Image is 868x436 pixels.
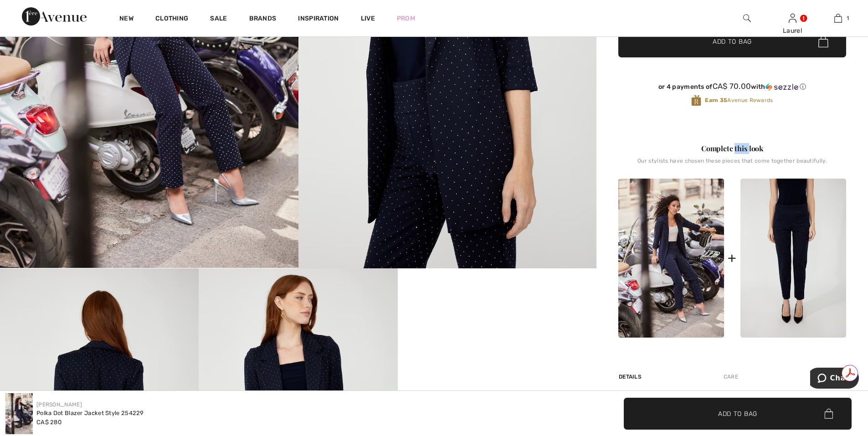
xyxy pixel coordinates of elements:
div: Our stylists have chosen these pieces that come together beautifully. [618,158,846,171]
a: Sale [210,15,227,24]
span: 1 [847,14,849,22]
span: Avenue Rewards [705,96,773,104]
div: + [728,248,736,268]
img: Sezzle [765,83,798,91]
strong: Earn 35 [705,97,727,103]
a: Brands [249,15,277,24]
div: Care [716,369,746,385]
a: Sign In [789,14,796,22]
span: CA$ 280 [36,419,62,426]
a: New [119,15,134,24]
img: Polka Dot Blazer Jacket Style 254229 [618,179,724,338]
a: Live [361,14,375,23]
span: Add to Bag [713,37,752,46]
div: Polka Dot Blazer Jacket Style 254229 [36,409,144,418]
img: 1ère Avenue [22,7,87,26]
div: Complete this look [618,143,846,154]
a: Clothing [155,15,188,24]
img: Bag.svg [824,409,833,419]
a: [PERSON_NAME] [36,401,82,408]
span: Inspiration [298,15,339,24]
iframe: Opens a widget where you can chat to one of our agents [810,368,859,390]
div: Laurel [770,26,815,36]
div: or 4 payments ofCA$ 70.00withSezzle Click to learn more about Sezzle [618,82,846,94]
span: CA$ 70.00 [713,82,751,91]
a: Prom [397,14,415,23]
img: Avenue Rewards [691,94,701,107]
div: Details [618,369,644,385]
span: Add to Bag [718,409,757,418]
img: My Info [789,13,796,24]
div: or 4 payments of with [618,82,846,91]
img: My Bag [834,13,842,24]
img: Bag.svg [818,36,828,47]
button: Add to Bag [624,398,852,430]
img: search the website [743,13,751,24]
button: Add to Bag [618,26,846,57]
video: Your browser does not support the video tag. [398,268,596,368]
img: Polka Dot Blazer Jacket Style 254229 [5,393,33,434]
a: 1 [816,13,860,24]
